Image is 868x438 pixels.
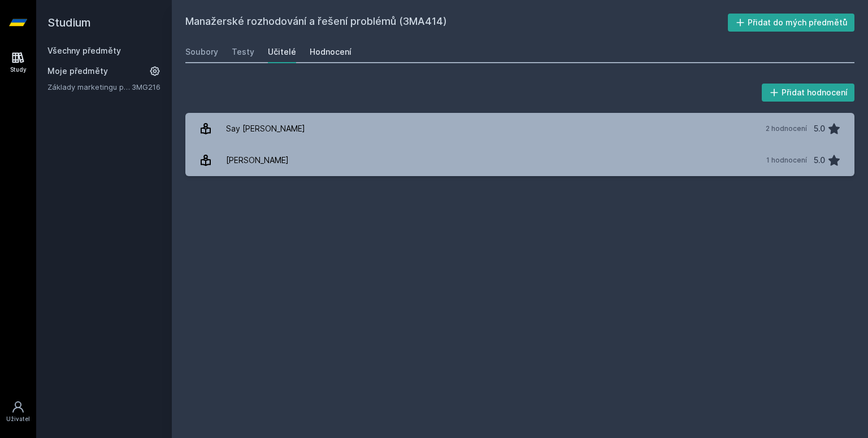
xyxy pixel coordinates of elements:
div: Testy [232,46,254,58]
a: Uživatel [2,395,34,429]
div: Uživatel [6,415,30,423]
a: Hodnocení [310,41,351,63]
div: [PERSON_NAME] [226,149,289,172]
div: 5.0 [814,149,825,172]
div: 5.0 [814,117,825,140]
a: Soubory [185,41,218,63]
div: Study [10,65,27,74]
div: Soubory [185,46,218,58]
button: Přidat hodnocení [762,84,855,102]
div: 1 hodnocení [766,156,807,165]
div: Učitelé [268,46,296,58]
a: Testy [232,41,254,63]
a: 3MG216 [132,82,160,91]
h2: Manažerské rozhodování a řešení problémů (3MA414) [185,14,728,32]
div: Hodnocení [310,46,351,58]
div: Say [PERSON_NAME] [226,117,305,140]
a: [PERSON_NAME] 1 hodnocení 5.0 [185,144,854,176]
span: Moje předměty [47,65,108,77]
button: Přidat do mých předmětů [728,14,855,32]
a: Study [2,45,34,80]
a: Učitelé [268,41,296,63]
a: Všechny předměty [47,46,121,55]
div: 2 hodnocení [766,124,807,133]
a: Základy marketingu pro informatiky a statistiky [47,81,132,93]
a: Say [PERSON_NAME] 2 hodnocení 5.0 [185,113,854,144]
